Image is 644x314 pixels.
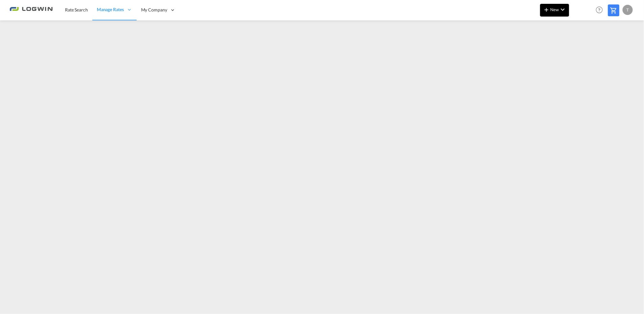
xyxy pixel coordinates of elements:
span: Manage Rates [97,6,124,13]
button: icon-plus 400-fgNewicon-chevron-down [540,4,569,17]
div: T [623,5,633,15]
span: Help [594,4,605,15]
span: Rate Search [65,7,88,12]
div: Help [594,4,608,16]
span: New [543,7,567,12]
md-icon: icon-plus 400-fg [543,6,550,13]
img: 2761ae10d95411efa20a1f5e0282d2d7.png [10,3,53,17]
md-icon: icon-chevron-down [559,6,567,13]
span: My Company [141,7,167,13]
